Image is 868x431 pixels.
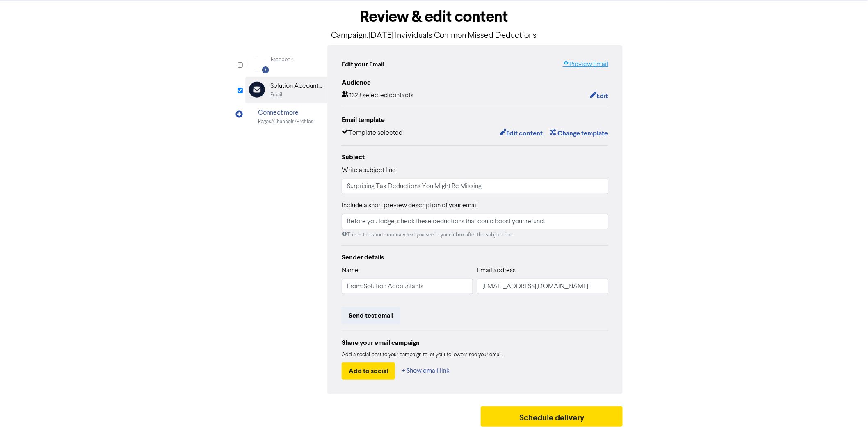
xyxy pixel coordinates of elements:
[270,81,323,91] div: Solution Accountants
[342,128,402,139] div: Template selected
[589,91,608,101] button: Edit
[342,338,608,348] div: Share your email campaign
[245,103,327,130] div: Connect morePages/Channels/Profiles
[249,56,265,72] img: Facebook
[549,128,608,139] button: Change template
[245,30,623,42] p: Campaign: [DATE] Invividuals Common Missed Deductions
[342,165,396,175] label: Write a subject line
[245,51,327,77] div: Facebook Facebook
[342,60,384,69] div: Edit your Email
[342,201,478,211] label: Include a short preview description of your email
[481,406,623,427] button: Schedule delivery
[342,115,608,125] div: Email template
[342,231,608,239] div: This is the short summary text you see in your inbox after the subject line.
[271,56,293,64] div: Facebook
[342,91,413,101] div: 1323 selected contacts
[258,118,313,126] div: Pages/Channels/Profiles
[342,307,400,324] button: Send test email
[342,362,395,380] button: Add to social
[827,392,868,431] iframe: Chat Widget
[342,152,608,162] div: Subject
[245,7,623,26] h1: Review & edit content
[402,362,450,380] button: + Show email link
[342,351,608,359] div: Add a social post to your campaign to let your followers see your email.
[563,60,608,69] a: Preview Email
[342,252,608,262] div: Sender details
[258,108,313,118] div: Connect more
[342,266,359,275] label: Name
[477,266,516,275] label: Email address
[270,91,282,99] div: Email
[245,77,327,103] div: Solution AccountantsEmail
[499,128,543,139] button: Edit content
[342,78,608,87] div: Audience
